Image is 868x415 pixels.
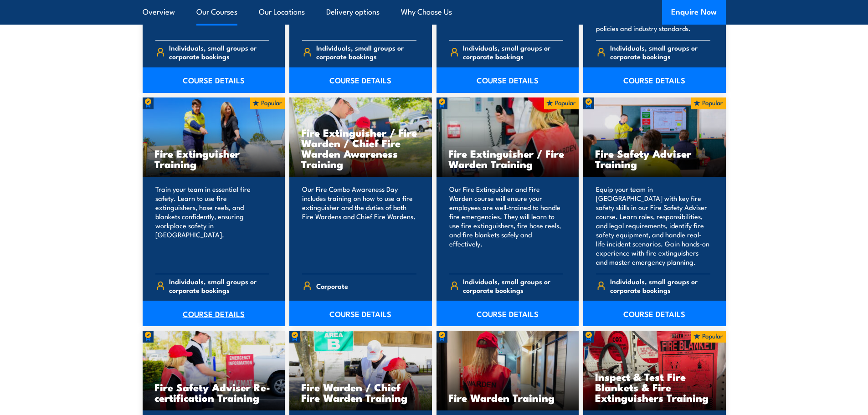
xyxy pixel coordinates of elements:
h3: Fire Warden Training [448,392,567,403]
a: COURSE DETAILS [583,67,726,93]
p: Our Fire Combo Awareness Day includes training on how to use a fire extinguisher and the duties o... [302,184,416,266]
a: COURSE DETAILS [437,67,579,93]
a: COURSE DETAILS [289,301,432,326]
h3: Fire Safety Adviser Re-certification Training [154,382,273,403]
span: Individuals, small groups or corporate bookings [610,277,710,294]
h3: Fire Warden / Chief Fire Warden Training [301,382,420,403]
p: Equip your team in [GEOGRAPHIC_DATA] with key fire safety skills in our Fire Safety Adviser cours... [596,184,710,266]
a: COURSE DETAILS [143,67,285,93]
span: Individuals, small groups or corporate bookings [169,43,269,61]
a: COURSE DETAILS [289,67,432,93]
span: Individuals, small groups or corporate bookings [169,277,269,294]
h3: Fire Extinguisher / Fire Warden Training [448,148,567,169]
h3: Fire Safety Adviser Training [595,148,714,169]
p: Our Fire Extinguisher and Fire Warden course will ensure your employees are well-trained to handl... [449,184,564,266]
a: COURSE DETAILS [143,301,285,326]
span: Corporate [316,279,348,293]
span: Individuals, small groups or corporate bookings [316,43,416,61]
span: Individuals, small groups or corporate bookings [463,277,563,294]
p: Train your team in essential fire safety. Learn to use fire extinguishers, hose reels, and blanke... [155,184,270,266]
a: COURSE DETAILS [437,301,579,326]
h3: Fire Extinguisher Training [154,148,273,169]
a: COURSE DETAILS [583,301,726,326]
h3: Fire Extinguisher / Fire Warden / Chief Fire Warden Awareness Training [301,127,420,169]
span: Individuals, small groups or corporate bookings [463,43,563,61]
span: Individuals, small groups or corporate bookings [610,43,710,61]
h3: Inspect & Test Fire Blankets & Fire Extinguishers Training [595,371,714,403]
